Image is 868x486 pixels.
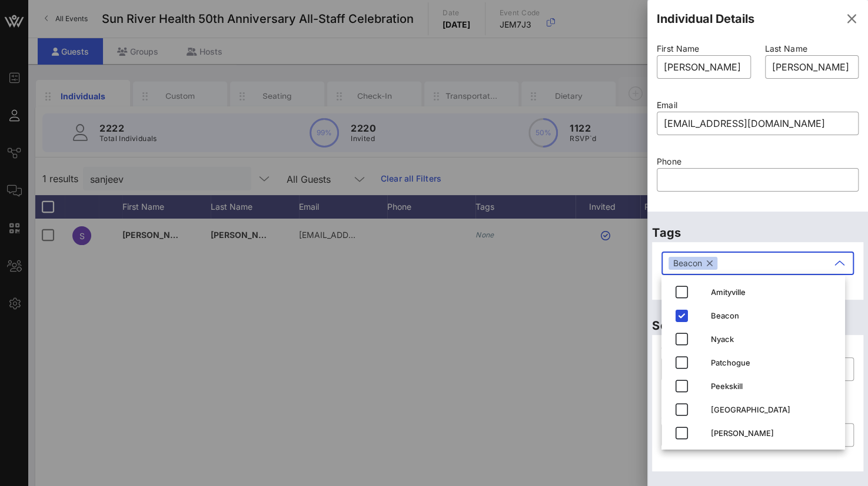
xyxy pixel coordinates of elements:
[669,257,717,270] div: Beacon
[711,358,836,367] div: Patchogue
[657,42,751,55] p: First Name
[711,311,836,320] div: Beacon
[657,10,754,28] div: Individual Details
[657,155,859,168] p: Phone
[711,405,836,414] div: [GEOGRAPHIC_DATA]
[711,334,836,344] div: Nyack
[652,316,863,335] p: Seating
[652,223,863,242] p: Tags
[657,99,859,112] p: Email
[711,287,836,297] div: Amityville
[711,428,836,438] div: [PERSON_NAME]
[765,42,859,55] p: Last Name
[711,381,836,391] div: Peekskill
